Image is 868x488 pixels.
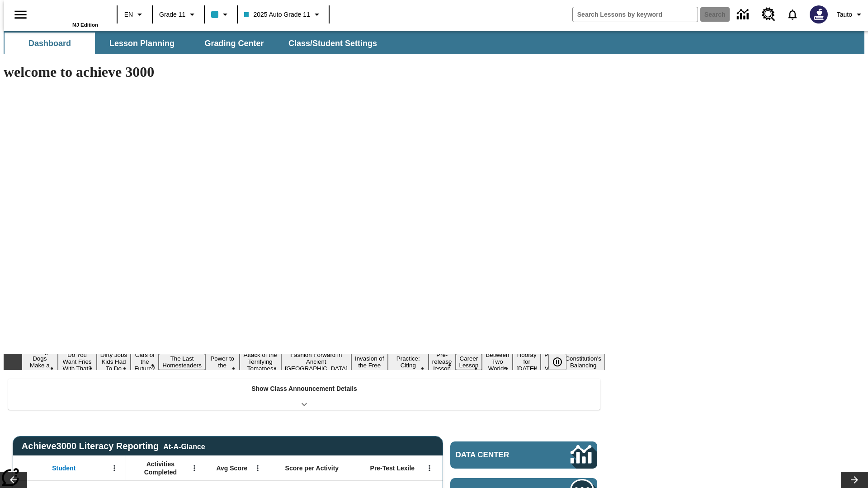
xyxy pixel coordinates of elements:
button: Open Menu [108,461,121,475]
button: Open Menu [423,461,436,475]
button: Lesson carousel, Next [841,472,868,488]
span: Grade 11 [159,10,185,19]
button: Slide 5 The Last Homesteaders [159,354,205,370]
button: Profile/Settings [833,6,868,23]
a: Notifications [781,3,804,26]
button: Open Menu [251,461,264,475]
span: Score per Activity [285,464,339,472]
span: Pre-Test Lexile [370,464,415,472]
p: Show Class Announcement Details [251,384,357,394]
a: Data Center [450,441,597,469]
span: Grading Center [204,38,264,49]
button: Lesson Planning [97,33,187,54]
a: Resource Center, Will open in new tab [756,2,781,27]
button: Class: 2025 Auto Grade 11, Select your class [241,6,325,23]
img: Avatar [810,5,828,23]
div: Home [39,3,98,28]
span: Achieve3000 Literacy Reporting [22,441,205,451]
button: Class/Student Settings [281,33,384,54]
button: Dashboard [5,33,95,54]
button: Slide 16 The Constitution's Balancing Act [561,347,605,377]
span: Tauto [837,10,852,19]
button: Slide 11 Pre-release lesson [429,350,456,373]
span: Student [52,464,75,472]
div: At-A-Glance [163,441,205,451]
button: Pause [548,354,566,370]
button: Select a new avatar [804,3,833,26]
button: Slide 13 Between Two Worlds [482,350,513,373]
span: Avg Score [216,464,247,472]
div: Show Class Announcement Details [8,379,600,410]
button: Slide 2 Do You Want Fries With That? [58,350,97,373]
a: Home [39,4,98,22]
div: SubNavbar [4,33,385,54]
button: Class color is light blue. Change class color [208,6,234,23]
div: Pause [548,354,576,370]
button: Slide 7 Attack of the Terrifying Tomatoes [240,350,281,373]
button: Slide 1 Diving Dogs Make a Splash [22,347,58,377]
h1: welcome to achieve 3000 [4,64,605,80]
span: Activities Completed [131,460,190,476]
button: Slide 10 Mixed Practice: Citing Evidence [388,347,429,377]
button: Slide 15 Point of View [541,350,561,373]
span: EN [124,10,133,19]
a: Data Center [731,2,756,27]
div: SubNavbar [4,31,864,54]
button: Open side menu [7,1,34,28]
button: Slide 9 The Invasion of the Free CD [351,347,388,377]
button: Slide 4 Cars of the Future? [131,350,159,373]
span: Dashboard [28,38,71,49]
span: 2025 Auto Grade 11 [244,10,310,19]
input: search field [573,7,698,22]
button: Open Menu [188,461,201,475]
button: Slide 6 Solar Power to the People [205,347,240,377]
button: Slide 12 Career Lesson [456,354,482,370]
span: Lesson Planning [109,38,175,49]
span: Class/Student Settings [288,38,377,49]
button: Slide 8 Fashion Forward in Ancient Rome [281,350,351,373]
button: Slide 3 Dirty Jobs Kids Had To Do [97,350,131,373]
button: Language: EN, Select a language [120,6,149,23]
span: NJ Edition [72,22,98,28]
button: Grading Center [189,33,279,54]
span: Data Center [456,450,540,460]
button: Slide 14 Hooray for Constitution Day! [513,350,541,373]
button: Grade: Grade 11, Select a grade [156,6,201,23]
